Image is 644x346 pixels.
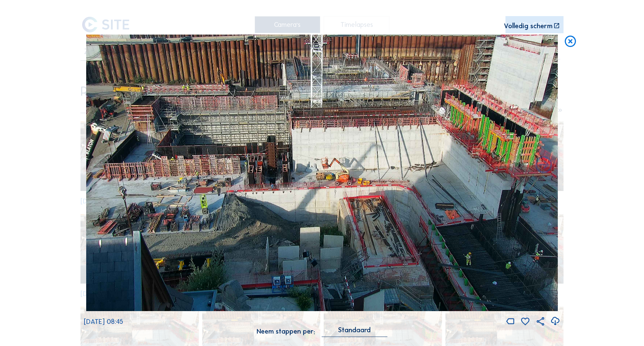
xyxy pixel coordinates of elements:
div: Neem stappen per: [257,328,315,335]
span: [DATE] 08:45 [84,317,123,326]
img: Image [86,35,558,311]
div: Standaard [322,327,387,337]
div: Standaard [338,327,371,333]
div: Volledig scherm [504,22,552,29]
i: Forward [90,155,110,176]
i: Back [534,155,554,176]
